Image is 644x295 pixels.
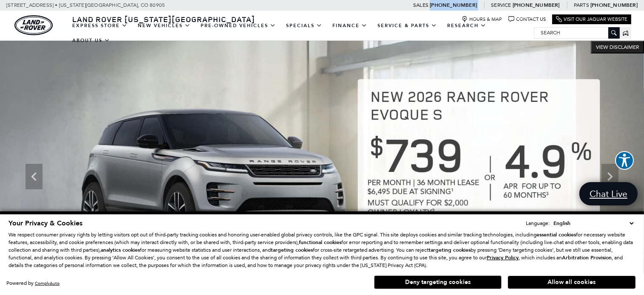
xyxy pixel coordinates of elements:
[281,18,327,33] a: Specials
[508,276,635,289] button: Allow all cookies
[101,247,140,253] strong: analytics cookies
[133,18,196,33] a: New Vehicles
[299,239,341,246] strong: functional cookies
[508,16,546,22] a: Contact Us
[271,247,313,253] strong: targeting cookies
[430,2,477,8] a: [PHONE_NUMBER]
[574,2,589,8] span: Parts
[9,231,635,269] p: We respect consumer privacy rights by letting visitors opt out of third-party tracking cookies an...
[526,221,550,226] div: Language:
[551,219,635,228] select: Language Select
[442,18,491,33] a: Research
[585,188,632,199] span: Chat Live
[196,18,281,33] a: Pre-Owned Vehicles
[615,151,634,170] button: Explore your accessibility options
[14,15,53,35] a: land-rover
[72,14,255,24] span: Land Rover [US_STATE][GEOGRAPHIC_DATA]
[67,18,133,33] a: EXPRESS STORE
[26,164,43,189] div: Previous
[327,18,372,33] a: Finance
[67,18,534,48] nav: Main Navigation
[491,2,511,8] span: Service
[374,275,502,289] button: Deny targeting cookies
[513,2,560,8] a: [PHONE_NUMBER]
[591,41,644,53] button: VIEW DISCLAIMER
[534,28,619,38] input: Search
[428,247,471,253] strong: targeting cookies
[590,2,638,8] a: [PHONE_NUMBER]
[9,219,82,228] span: Your Privacy & Cookies
[6,2,165,8] a: [STREET_ADDRESS] • [US_STATE][GEOGRAPHIC_DATA], CO 80905
[556,16,627,22] a: Visit Our Jaguar Website
[35,281,60,286] a: ComplyAuto
[67,33,115,48] a: About Us
[536,231,576,238] strong: essential cookies
[6,281,60,286] div: Powered by
[14,15,53,35] img: Land Rover
[67,14,260,24] a: Land Rover [US_STATE][GEOGRAPHIC_DATA]
[413,2,428,8] span: Sales
[579,182,638,205] a: Chat Live
[601,164,618,189] div: Next
[372,18,442,33] a: Service & Parts
[596,44,639,51] span: VIEW DISCLAIMER
[462,16,502,22] a: Hours & Map
[562,254,612,261] strong: Arbitration Provision
[615,151,634,171] aside: Accessibility Help Desk
[487,254,519,261] u: Privacy Policy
